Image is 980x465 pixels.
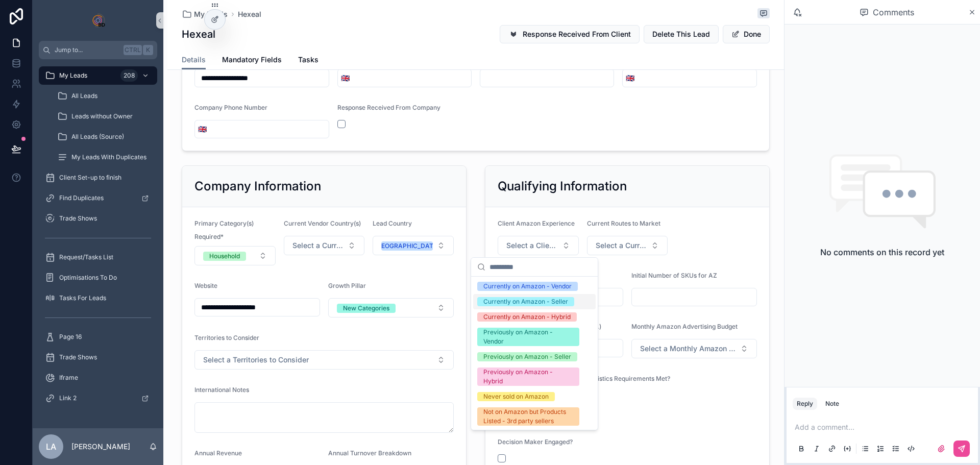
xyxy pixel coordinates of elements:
[292,240,344,251] span: Select a Current Vendor Country(s)
[71,92,97,100] span: All Leads
[483,352,571,361] div: Previously on Amazon - Seller
[51,148,157,166] a: My Leads With Duplicates
[39,168,157,187] a: Client Set-up to finish
[623,69,638,87] button: Select Button
[194,246,276,265] button: Select Button
[59,194,104,202] span: Find Duplicates
[483,368,573,386] div: Previously on Amazon - Hybrid
[483,282,572,291] div: Currently on Amazon - Vendor
[873,6,914,18] span: Comments
[46,440,56,453] span: LA
[793,398,817,410] button: Reply
[194,104,267,111] span: Company Phone Number
[59,214,97,223] span: Trade Shows
[343,304,389,313] div: New Categories
[59,353,97,361] span: Trade Shows
[39,328,157,346] a: Page 16
[194,386,249,394] span: International Notes
[144,46,152,54] span: K
[631,272,717,279] span: Initial Number of SKUs for AZ
[337,104,440,111] span: Response Received From Company
[631,339,757,358] button: Select Button
[198,124,207,134] span: 🇬🇧
[222,55,282,65] span: Mandatory Fields
[39,369,157,387] a: Iframe
[59,274,117,282] span: Optimisations To Do
[33,59,163,421] div: scrollable content
[483,392,549,401] div: Never sold on Amazon
[523,29,631,39] span: Response Received From Client
[626,73,634,83] span: 🇬🇧
[341,73,350,83] span: 🇬🇧
[338,69,353,87] button: Select Button
[483,407,573,426] div: Not on Amazon but Products Listed - 3rd party sellers
[59,394,77,402] span: Link 2
[71,153,146,161] span: My Leads With Duplicates
[59,71,87,80] span: My Leads
[723,25,770,43] button: Done
[375,241,439,251] div: [GEOGRAPHIC_DATA]
[194,9,228,19] span: My Leads
[500,25,640,43] button: Response Received From Client
[51,107,157,126] a: Leads without Owner
[39,389,157,407] a: Link 2
[644,25,719,43] button: Delete This Lead
[373,236,454,255] button: Select Button
[498,219,575,227] span: Client Amazon Experience
[39,348,157,366] a: Trade Shows
[498,236,579,255] button: Select Button
[328,282,366,289] span: Growth Pillar
[194,350,454,370] button: Select Button
[820,246,944,258] h2: No comments on this record yet
[498,178,627,194] h2: Qualifying Information
[631,323,738,330] span: Monthly Amazon Advertising Budget
[39,209,157,228] a: Trade Shows
[284,236,365,255] button: Select Button
[182,9,228,19] a: My Leads
[39,66,157,85] a: My Leads208
[652,29,710,39] span: Delete This Lead
[39,189,157,207] a: Find Duplicates
[120,69,138,82] div: 208
[59,174,121,182] span: Client Set-up to finish
[373,219,412,227] span: Lead Country
[59,253,113,261] span: Request/Tasks List
[182,27,215,41] h1: Hexeal
[194,219,254,227] span: Primary Category(s)
[194,282,217,289] span: Website
[328,449,411,457] span: Annual Turnover Breakdown
[195,120,210,138] button: Select Button
[182,55,206,65] span: Details
[483,312,571,322] div: Currently on Amazon - Hybrid
[471,277,598,430] div: Suggestions
[596,240,647,251] span: Select a Current Routes to Market
[506,240,558,251] span: Select a Client Amazon Experience
[182,51,206,70] a: Details
[222,51,282,71] a: Mandatory Fields
[194,178,321,194] h2: Company Information
[587,375,670,382] span: Logistics Requirements Met?
[194,334,259,341] span: Territories to Consider
[298,55,318,65] span: Tasks
[194,233,224,241] span: Required*
[71,133,124,141] span: All Leads (Source)
[483,328,573,346] div: Previously on Amazon - Vendor
[209,252,240,261] div: Household
[483,297,568,306] div: Currently on Amazon - Seller
[498,438,573,446] span: Decision Maker Engaged?
[51,87,157,105] a: All Leads
[238,9,261,19] a: Hexeal
[328,298,454,317] button: Select Button
[90,12,106,29] img: App logo
[51,128,157,146] a: All Leads (Source)
[203,355,309,365] span: Select a Territories to Consider
[59,333,82,341] span: Page 16
[825,400,839,408] div: Note
[587,236,668,255] button: Select Button
[55,46,119,54] span: Jump to...
[59,294,106,302] span: Tasks For Leads
[124,45,142,55] span: Ctrl
[298,51,318,71] a: Tasks
[640,344,736,354] span: Select a Monthly Amazon Advertising Budget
